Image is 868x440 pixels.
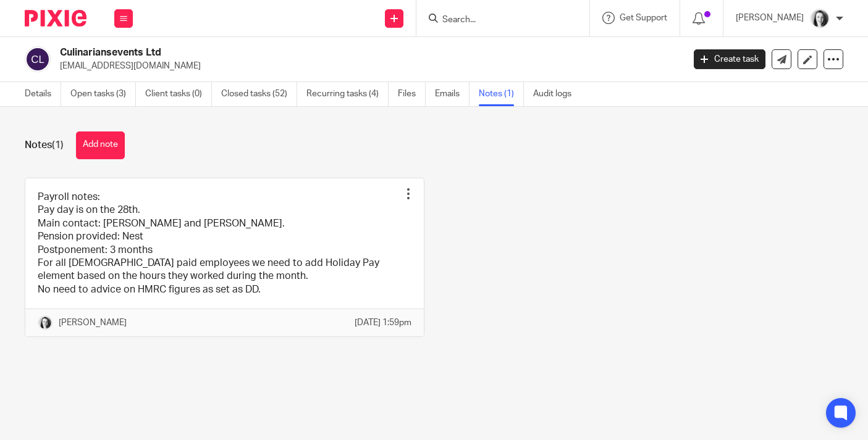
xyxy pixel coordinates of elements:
[441,15,552,26] input: Search
[145,82,212,106] a: Client tasks (0)
[435,82,470,106] a: Emails
[76,131,125,159] button: Add note
[694,49,765,69] a: Create task
[479,82,524,106] a: Notes (1)
[59,317,127,329] p: [PERSON_NAME]
[60,46,552,59] h2: Culinariansevents Ltd
[221,82,297,106] a: Closed tasks (52)
[25,139,64,152] h1: Notes
[60,60,675,72] p: [EMAIL_ADDRESS][DOMAIN_NAME]
[533,82,581,106] a: Audit logs
[620,14,667,22] span: Get Support
[52,140,64,150] span: (1)
[25,46,51,72] img: svg%3E
[38,315,53,330] img: T1JH8BBNX-UMG48CW64-d2649b4fbe26-512.png
[25,82,61,106] a: Details
[306,82,389,106] a: Recurring tasks (4)
[736,12,804,24] p: [PERSON_NAME]
[70,82,136,106] a: Open tasks (3)
[810,9,830,28] img: T1JH8BBNX-UMG48CW64-d2649b4fbe26-512.png
[398,82,426,106] a: Files
[25,10,86,27] img: Pixie
[355,317,411,329] p: [DATE] 1:59pm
